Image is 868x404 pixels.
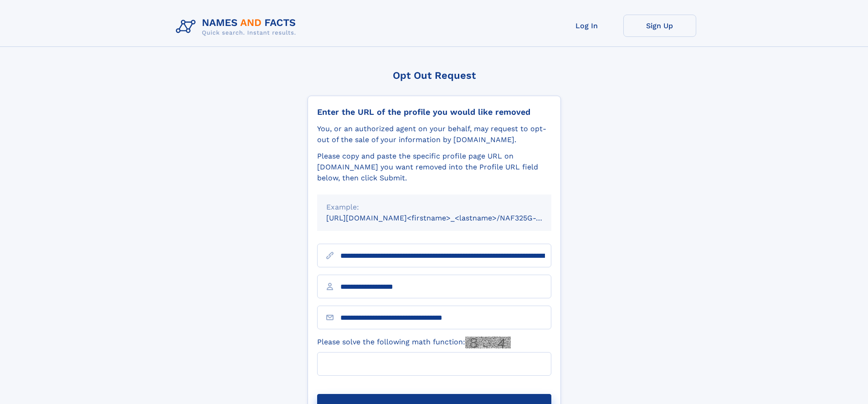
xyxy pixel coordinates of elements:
[317,123,551,145] div: You, or an authorized agent on your behalf, may request to opt-out of the sale of your informatio...
[623,15,696,37] a: Sign Up
[326,202,542,213] div: Example:
[317,337,511,348] label: Please solve the following math function:
[550,15,623,37] a: Log In
[308,70,561,81] div: Opt Out Request
[317,151,551,184] div: Please copy and paste the specific profile page URL on [DOMAIN_NAME] you want removed into the Pr...
[326,214,569,222] small: [URL][DOMAIN_NAME]<firstname>_<lastname>/NAF325G-xxxxxxxx
[172,15,303,39] img: Logo Names and Facts
[317,107,551,117] div: Enter the URL of the profile you would like removed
